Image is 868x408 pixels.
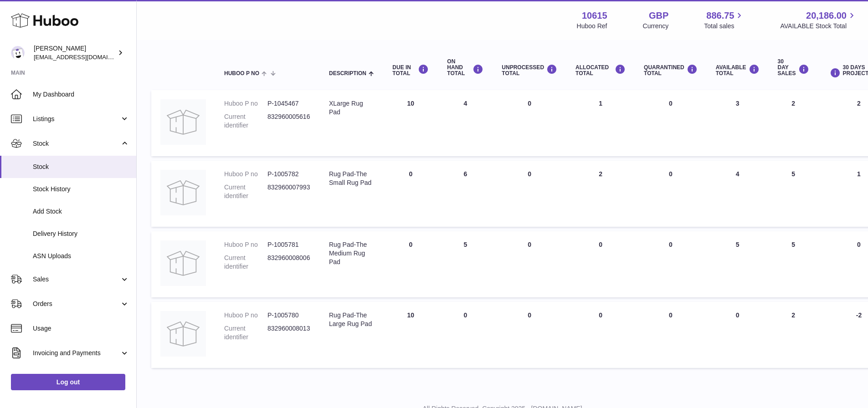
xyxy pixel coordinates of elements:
td: 0 [383,161,438,227]
td: 3 [707,90,769,156]
td: 0 [493,90,566,156]
a: Log out [11,374,125,390]
span: 0 [669,100,673,107]
dd: 832960008013 [267,324,311,342]
td: 2 [769,90,818,156]
td: 1 [566,90,635,156]
td: 10 [383,90,438,156]
td: 5 [438,231,493,297]
td: 0 [493,302,566,368]
span: Listings [33,115,120,123]
span: 0 [669,170,673,178]
td: 2 [566,161,635,227]
strong: GBP [649,10,668,22]
div: ALLOCATED Total [575,64,626,76]
img: product image [160,311,206,357]
div: Rug Pad-The Medium Rug Pad [329,240,374,266]
div: AVAILABLE Total [716,64,760,76]
dt: Current identifier [224,324,267,342]
span: Delivery History [33,229,129,238]
div: Currency [643,22,669,31]
td: 5 [707,231,769,297]
dd: P-1005782 [267,170,311,178]
div: UNPROCESSED Total [502,64,557,76]
span: Usage [33,324,129,333]
td: 10 [383,302,438,368]
dd: P-1005781 [267,240,311,249]
dt: Current identifier [224,183,267,200]
dd: P-1045467 [267,99,311,108]
div: 30 DAY SALES [778,59,809,77]
dd: 832960007993 [267,183,311,200]
div: [PERSON_NAME] [34,44,116,61]
span: My Dashboard [33,90,129,99]
img: internalAdmin-10615@internal.huboo.com [11,46,25,60]
td: 0 [493,231,566,297]
dt: Huboo P no [224,311,267,320]
dd: 832960008006 [267,254,311,271]
span: Stock History [33,185,129,194]
td: 0 [566,231,635,297]
div: ON HAND Total [447,59,483,77]
span: AVAILABLE Stock Total [780,22,857,31]
div: QUARANTINED Total [644,64,698,76]
td: 4 [707,161,769,227]
dt: Huboo P no [224,240,267,249]
td: 5 [769,231,818,297]
dd: P-1005780 [267,311,311,320]
td: 5 [769,161,818,227]
div: Rug Pad-The Large Rug Pad [329,311,374,328]
div: XLarge Rug Pad [329,99,374,117]
td: 2 [769,302,818,368]
span: [EMAIL_ADDRESS][DOMAIN_NAME] [34,53,134,61]
span: 20,186.00 [806,10,847,22]
td: 0 [383,231,438,297]
strong: 10615 [582,10,607,22]
a: 20,186.00 AVAILABLE Stock Total [780,10,857,31]
dt: Huboo P no [224,170,267,178]
span: Stock [33,163,129,171]
dt: Current identifier [224,254,267,271]
span: ASN Uploads [33,252,129,260]
span: Sales [33,275,120,284]
td: 0 [438,302,493,368]
img: product image [160,99,206,145]
span: Orders [33,300,120,308]
div: Huboo Ref [577,22,607,31]
dt: Huboo P no [224,99,267,108]
span: Description [329,71,366,76]
td: 6 [438,161,493,227]
dt: Current identifier [224,112,267,130]
td: 0 [566,302,635,368]
span: Add Stock [33,207,129,216]
span: Invoicing and Payments [33,349,120,357]
img: product image [160,170,206,215]
a: 886.75 Total sales [704,10,745,31]
img: product image [160,240,206,286]
td: 0 [493,161,566,227]
div: Rug Pad-The Small Rug Pad [329,170,374,187]
dd: 832960005616 [267,112,311,130]
span: Total sales [704,22,745,31]
td: 0 [707,302,769,368]
span: 886.75 [706,10,734,22]
span: 0 [669,311,673,319]
span: Stock [33,139,120,148]
div: DUE IN TOTAL [392,64,429,76]
td: 4 [438,90,493,156]
span: 0 [669,241,673,248]
span: Huboo P no [224,71,259,76]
